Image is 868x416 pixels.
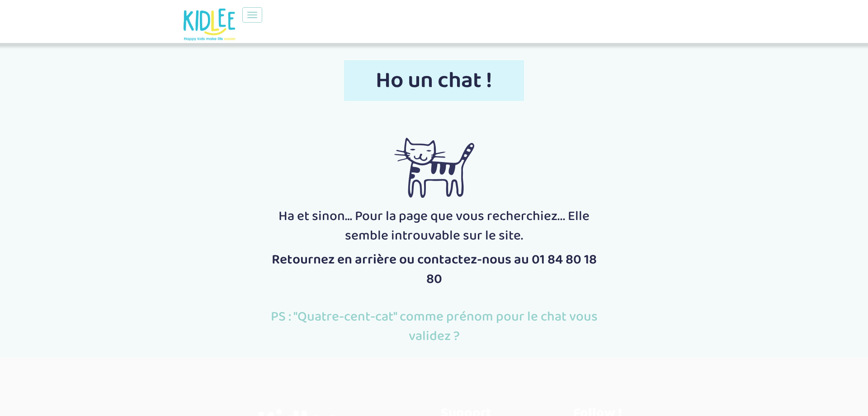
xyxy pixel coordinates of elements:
[269,307,599,346] p: PS : "Quatre-cent-cat" comme prénom pour le chat vous validez ?
[344,60,524,101] span: Ho un chat !
[184,9,236,41] img: logo
[269,250,599,289] p: Retournez en arrière ou contactez-nous au 01 84 80 18 80
[394,138,474,198] img: cat-error-img.png
[269,207,599,246] p: Ha et sinon… Pour la page que vous recherchiez... Elle semble introuvable sur le site.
